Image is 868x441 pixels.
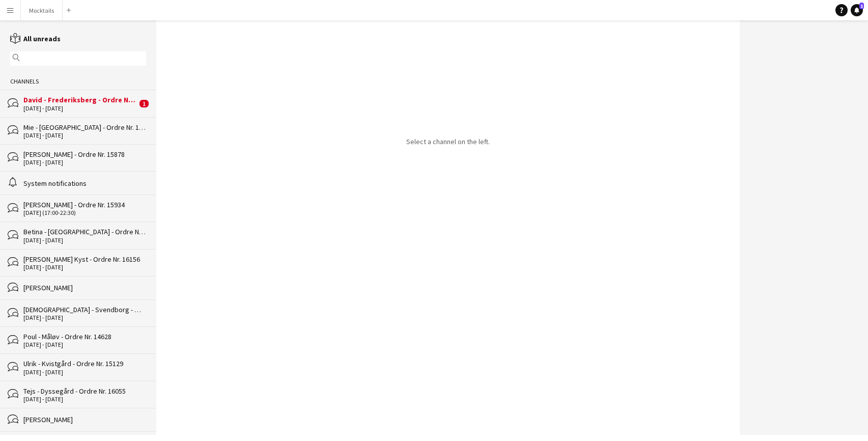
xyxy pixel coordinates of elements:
div: [DATE] - [DATE] [23,132,146,139]
span: 1 [859,3,864,9]
div: [DATE] (17:00-22:30) [23,209,146,216]
div: [PERSON_NAME] Kyst - Ordre Nr. 16156 [23,255,146,264]
button: Mocktails [21,1,63,20]
div: System notifications [23,179,146,188]
div: [DATE] - [DATE] [23,237,146,244]
a: 1 [851,4,863,16]
div: [DATE] - [DATE] [23,264,146,271]
div: David - Frederiksberg - Ordre Nr. 16038 [23,95,137,104]
div: Poul - Måløv - Ordre Nr. 14628 [23,332,146,341]
div: Ulrik - Kvistgård - Ordre Nr. 15129 [23,359,146,368]
div: [DATE] - [DATE] [23,314,146,321]
div: Tejs - Dyssegård - Ordre Nr. 16055 [23,387,146,396]
div: [DEMOGRAPHIC_DATA] - Svendborg - Ordre Nr. 12836 [23,305,146,314]
div: [DATE] - [DATE] [23,105,137,112]
a: All unreads [10,34,61,43]
div: Mie - [GEOGRAPHIC_DATA] - Ordre Nr. 15671 [23,123,146,132]
div: [PERSON_NAME] [23,415,146,424]
span: 1 [139,100,149,107]
p: Select a channel on the left. [406,137,490,146]
div: [DATE] - [DATE] [23,369,146,376]
div: [PERSON_NAME] - Ordre Nr. 15878 [23,150,146,159]
div: [DATE] - [DATE] [23,159,146,166]
div: [DATE] - [DATE] [23,341,146,348]
div: [DATE] - [DATE] [23,396,146,403]
div: [PERSON_NAME] [23,283,146,292]
div: [PERSON_NAME] - Ordre Nr. 15934 [23,200,146,209]
div: Betina - [GEOGRAPHIC_DATA] - Ordre Nr. 16155 [23,227,146,236]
